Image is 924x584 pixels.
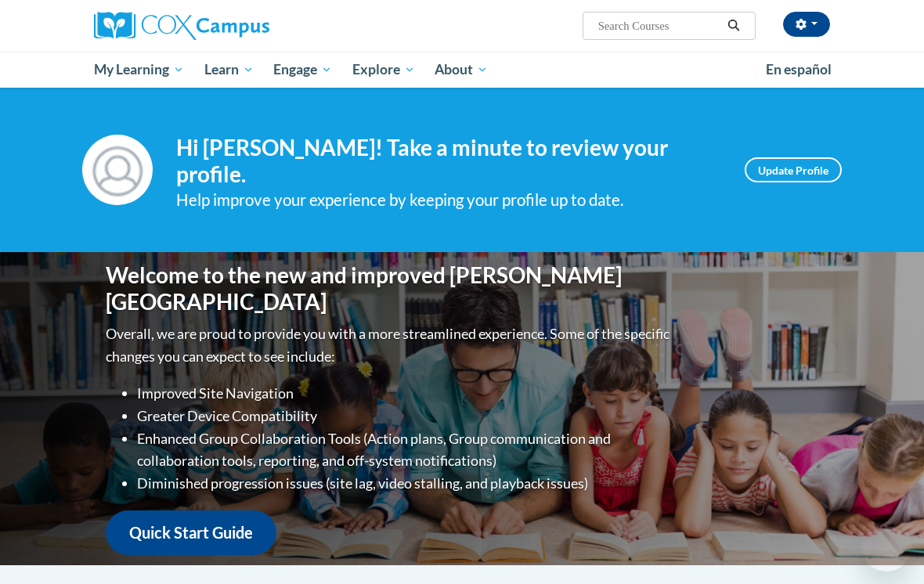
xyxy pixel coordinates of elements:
[82,52,842,88] div: Main menu
[106,510,276,555] a: Quick Start Guide
[861,521,911,571] iframe: Button to launch messaging window
[425,52,499,88] a: About
[82,135,153,205] img: Profile Image
[106,323,673,368] p: Overall, we are proud to provide you with a more streamlined experience. Some of the specific cha...
[94,12,323,40] a: Cox Campus
[263,52,342,88] a: Engage
[137,427,673,473] li: Enhanced Group Collaboration Tools (Action plans, Group communication and collaboration tools, re...
[273,60,332,79] span: Engage
[176,135,721,187] h4: Hi [PERSON_NAME]! Take a minute to review your profile.
[204,60,254,79] span: Learn
[435,60,488,79] span: About
[137,405,673,427] li: Greater Device Compatibility
[342,52,425,88] a: Explore
[137,472,673,495] li: Diminished progression issues (site lag, video stalling, and playback issues)
[352,60,415,79] span: Explore
[766,61,832,78] span: En español
[176,187,721,213] div: Help improve your experience by keeping your profile up to date.
[783,12,830,37] button: Account Settings
[106,262,673,315] h1: Welcome to the new and improved [PERSON_NAME][GEOGRAPHIC_DATA]
[722,16,745,35] button: Search
[194,52,264,88] a: Learn
[94,12,269,40] img: Cox Campus
[597,16,722,35] input: Search Courses
[84,52,194,88] a: My Learning
[745,157,842,182] a: Update Profile
[94,60,184,79] span: My Learning
[756,53,842,86] a: En español
[137,382,673,405] li: Improved Site Navigation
